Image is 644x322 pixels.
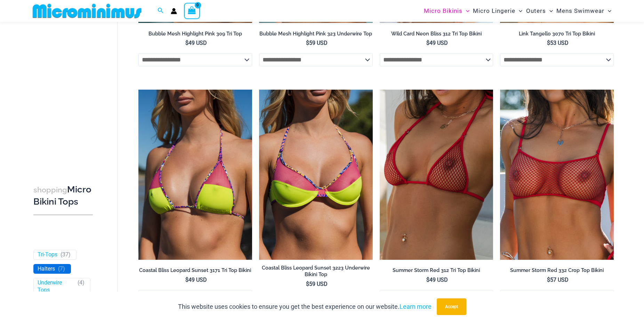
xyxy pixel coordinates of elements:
span: Menu Toggle [604,2,611,20]
span: Micro Lingerie [473,2,515,20]
bdi: 53 USD [547,40,569,46]
a: Coastal Bliss Leopard Sunset 3171 Tri Top 01Coastal Bliss Leopard Sunset 3171 Tri Top 4371 Thong ... [138,90,252,260]
a: Search icon link [158,7,164,15]
bdi: 49 USD [185,40,207,46]
span: $ [547,276,550,283]
a: Tri-Tops [38,251,57,258]
span: Menu Toggle [462,2,469,20]
h2: Bubble Mesh Highlight Pink 323 Underwire Top [259,31,373,37]
h2: Summer Storm Red 312 Tri Top Bikini [380,267,493,274]
button: Accept [437,298,466,315]
span: Outers [526,2,546,20]
a: Micro LingerieMenu ToggleMenu Toggle [471,2,524,20]
img: Summer Storm Red 312 Tri Top 01 [380,90,493,260]
bdi: 49 USD [426,40,448,46]
a: Summer Storm Red 312 Tri Top 01Summer Storm Red 312 Tri Top 449 Thong 04Summer Storm Red 312 Tri ... [380,90,493,260]
a: Summer Storm Red 332 Crop Top Bikini [500,267,614,276]
a: View Shopping Cart, empty [184,3,200,19]
span: ( ) [78,280,84,294]
nav: Site Navigation [421,1,614,21]
span: ( ) [58,265,65,273]
span: $ [547,40,550,46]
p: This website uses cookies to ensure you get the best experience on our website. [178,302,432,312]
bdi: 49 USD [185,276,207,283]
a: Bubble Mesh Highlight Pink 309 Tri Top [138,31,252,40]
span: Mens Swimwear [556,2,604,20]
span: shopping [33,185,67,194]
span: 37 [62,251,69,258]
span: 7 [60,265,63,272]
h3: Micro Bikini Tops [33,184,93,208]
bdi: 49 USD [426,276,448,283]
img: Coastal Bliss Leopard Sunset 3223 Underwire Top 01 [259,90,373,260]
a: Mens SwimwearMenu ToggleMenu Toggle [555,2,613,20]
span: Menu Toggle [515,2,522,20]
span: $ [426,276,429,283]
span: ( ) [61,251,71,258]
h2: Wild Card Neon Bliss 312 Tri Top Bikini [380,31,493,37]
a: Link Tangello 3070 Tri Top Bikini [500,31,614,40]
a: Coastal Bliss Leopard Sunset 3223 Underwire Top 01Coastal Bliss Leopard Sunset 3223 Underwire Top... [259,90,373,260]
a: Bubble Mesh Highlight Pink 323 Underwire Top [259,31,373,40]
img: Summer Storm Red 332 Crop Top 01 [500,90,614,260]
iframe: TrustedSite Certified [33,23,96,162]
h2: Coastal Bliss Leopard Sunset 3171 Tri Top Bikini [138,267,252,274]
span: $ [306,40,309,46]
bdi: 59 USD [306,40,328,46]
img: Coastal Bliss Leopard Sunset 3171 Tri Top 01 [138,90,252,260]
a: Account icon link [171,8,177,14]
h2: Coastal Bliss Leopard Sunset 3223 Underwire Bikini Top [259,265,373,278]
span: Menu Toggle [546,2,553,20]
a: Micro BikinisMenu ToggleMenu Toggle [422,2,471,20]
a: Summer Storm Red 332 Crop Top 01Summer Storm Red 332 Crop Top 449 Thong 03Summer Storm Red 332 Cr... [500,90,614,260]
span: $ [185,40,188,46]
span: Micro Bikinis [424,2,462,20]
h2: Summer Storm Red 332 Crop Top Bikini [500,267,614,274]
a: Coastal Bliss Leopard Sunset 3171 Tri Top Bikini [138,267,252,276]
img: MM SHOP LOGO FLAT [30,3,144,19]
a: Summer Storm Red 312 Tri Top Bikini [380,267,493,276]
bdi: 57 USD [547,276,569,283]
span: $ [306,281,309,287]
a: Learn more [400,303,432,310]
span: $ [426,40,429,46]
a: Halters [38,265,55,273]
h2: Bubble Mesh Highlight Pink 309 Tri Top [138,31,252,37]
a: Underwire Tops [38,280,74,294]
a: Wild Card Neon Bliss 312 Tri Top Bikini [380,31,493,40]
bdi: 59 USD [306,281,328,287]
a: OutersMenu ToggleMenu Toggle [524,2,555,20]
a: Coastal Bliss Leopard Sunset 3223 Underwire Bikini Top [259,265,373,280]
span: $ [185,276,188,283]
h2: Link Tangello 3070 Tri Top Bikini [500,31,614,37]
span: 4 [79,280,82,286]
